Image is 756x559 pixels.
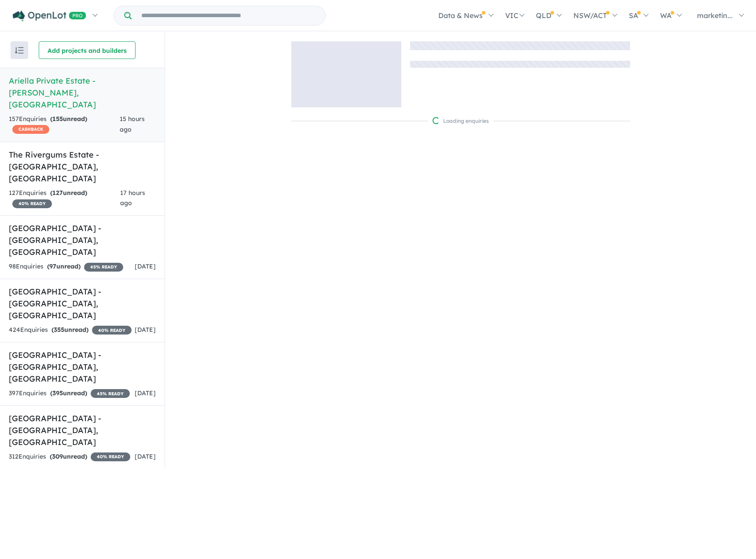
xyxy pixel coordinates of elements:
[120,115,145,133] span: 15 hours ago
[135,452,156,460] span: [DATE]
[9,349,156,385] h5: [GEOGRAPHIC_DATA] - [GEOGRAPHIC_DATA] , [GEOGRAPHIC_DATA]
[133,6,323,25] input: Try estate name, suburb, builder or developer
[51,326,88,334] strong: ( unread)
[120,189,145,207] span: 17 hours ago
[9,388,130,399] div: 397 Enquir ies
[91,452,130,461] span: 40 % READY
[9,261,123,272] div: 98 Enquir ies
[50,115,87,123] strong: ( unread)
[52,452,63,460] span: 309
[135,326,156,334] span: [DATE]
[9,75,156,110] h5: Ariella Private Estate - [PERSON_NAME] , [GEOGRAPHIC_DATA]
[49,262,56,270] span: 97
[9,286,156,321] h5: [GEOGRAPHIC_DATA] - [GEOGRAPHIC_DATA] , [GEOGRAPHIC_DATA]
[9,452,130,462] div: 312 Enquir ies
[52,189,63,197] span: 127
[12,199,52,208] span: 40 % READY
[9,114,120,135] div: 157 Enquir ies
[135,389,156,397] span: [DATE]
[52,389,63,397] span: 395
[433,117,489,125] div: Loading enquiries
[9,412,156,448] h5: [GEOGRAPHIC_DATA] - [GEOGRAPHIC_DATA] , [GEOGRAPHIC_DATA]
[84,263,123,272] span: 45 % READY
[9,149,156,184] h5: The Rivergums Estate - [GEOGRAPHIC_DATA] , [GEOGRAPHIC_DATA]
[50,452,87,460] strong: ( unread)
[39,41,136,59] button: Add projects and builders
[13,11,86,22] img: Openlot PRO Logo White
[15,47,24,54] img: sort.svg
[52,115,63,123] span: 155
[12,125,49,134] span: CASHBACK
[697,11,733,20] span: marketin...
[54,326,64,334] span: 355
[9,325,132,335] div: 424 Enquir ies
[92,326,132,335] span: 40 % READY
[135,262,156,270] span: [DATE]
[47,262,81,270] strong: ( unread)
[50,389,87,397] strong: ( unread)
[91,389,130,398] span: 45 % READY
[50,189,87,197] strong: ( unread)
[9,222,156,258] h5: [GEOGRAPHIC_DATA] - [GEOGRAPHIC_DATA] , [GEOGRAPHIC_DATA]
[9,188,120,209] div: 127 Enquir ies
